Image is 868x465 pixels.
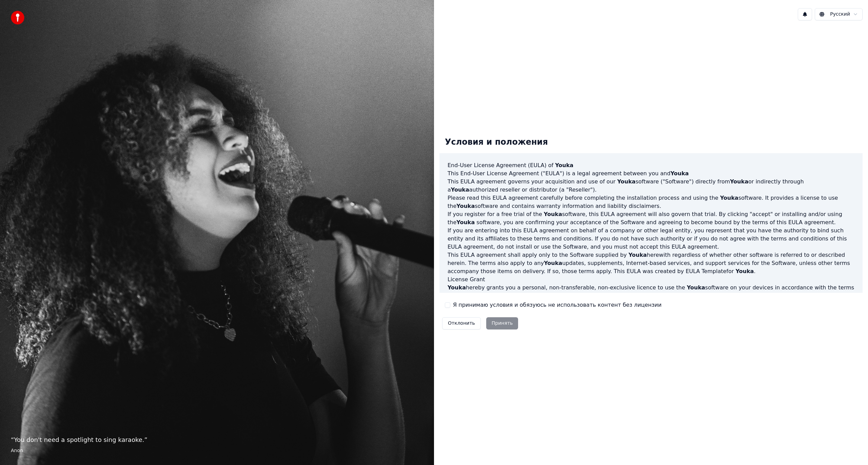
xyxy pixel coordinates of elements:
[735,268,754,274] span: Youka
[11,11,24,24] img: youka
[670,170,689,177] span: Youka
[11,447,423,454] footer: Anon
[617,178,635,185] span: Youka
[442,317,481,329] button: Отклонить
[11,435,423,445] p: “ You don't need a spotlight to sing karaoke. ”
[448,227,854,251] p: If you are entering into this EULA agreement on behalf of a company or other legal entity, you re...
[453,301,662,309] label: Я принимаю условия и обязуюсь не использовать контент без лицензии
[629,252,647,258] span: Youka
[448,275,854,284] h3: License Grant
[439,131,553,153] div: Условия и положения
[720,195,738,201] span: Youka
[456,203,475,209] span: Youka
[448,210,854,227] p: If you register for a free trial of the software, this EULA agreement will also govern that trial...
[687,284,705,291] span: Youka
[448,169,854,178] p: This End-User License Agreement ("EULA") is a legal agreement between you and
[448,284,854,300] p: hereby grants you a personal, non-transferable, non-exclusive licence to use the software on your...
[544,260,562,266] span: Youka
[448,251,854,275] p: This EULA agreement shall apply only to the Software supplied by herewith regardless of whether o...
[448,161,854,169] h3: End-User License Agreement (EULA) of
[544,211,562,217] span: Youka
[555,162,573,168] span: Youka
[451,186,469,193] span: Youka
[730,178,748,185] span: Youka
[448,284,466,291] span: Youka
[686,268,726,274] a: EULA Template
[448,178,854,194] p: This EULA agreement governs your acquisition and use of our software ("Software") directly from o...
[448,194,854,210] p: Please read this EULA agreement carefully before completing the installation process and using th...
[456,219,475,226] span: Youka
